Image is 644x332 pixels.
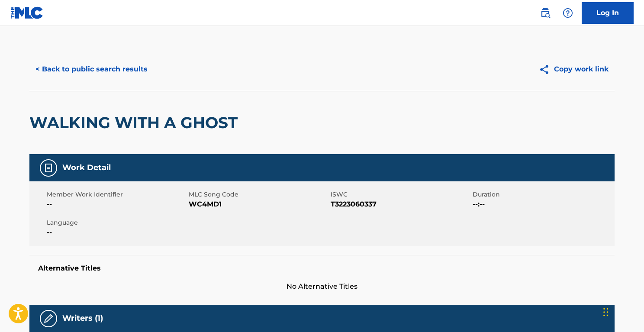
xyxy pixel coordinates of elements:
[10,6,44,19] img: MLC Logo
[473,190,612,199] span: Duration
[331,199,470,210] span: T3223060337
[601,290,644,332] iframe: Chat Widget
[62,163,111,173] h5: Work Detail
[473,199,612,210] span: --:--
[603,299,609,325] div: Drag
[540,8,551,18] img: search
[29,58,154,80] button: < Back to public search results
[563,8,573,18] img: help
[62,313,103,323] h5: Writers (1)
[47,190,187,199] span: Member Work Identifier
[43,313,54,324] img: Writers
[29,281,615,292] span: No Alternative Titles
[537,4,554,22] a: Public Search
[331,190,470,199] span: ISWC
[533,58,615,80] button: Copy work link
[43,163,54,173] img: Work Detail
[47,199,187,210] span: --
[47,227,187,238] span: --
[582,2,634,24] a: Log In
[539,64,554,75] img: Copy work link
[29,113,242,132] h2: WALKING WITH A GHOST
[38,264,606,273] h5: Alternative Titles
[559,4,576,22] div: Help
[47,218,187,227] span: Language
[189,190,328,199] span: MLC Song Code
[189,199,328,210] span: WC4MD1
